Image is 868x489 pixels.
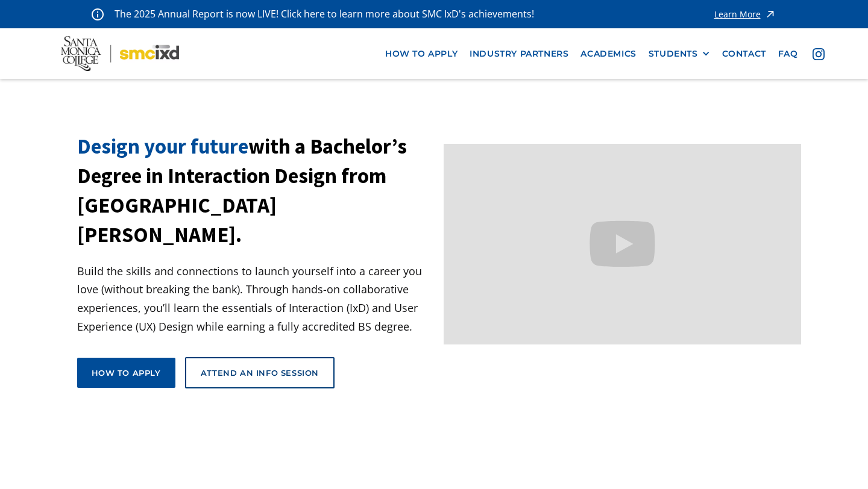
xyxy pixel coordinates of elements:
[649,49,710,59] div: STUDENTS
[464,43,574,65] a: industry partners
[764,6,776,22] img: icon - arrow - alert
[772,43,804,65] a: faq
[813,48,825,60] img: icon - instagram
[77,262,435,335] p: Build the skills and connections to launch yourself into a career you love (without breaking the ...
[714,6,776,22] a: Learn More
[77,132,435,250] h1: with a Bachelor’s Degree in Interaction Design from [GEOGRAPHIC_DATA][PERSON_NAME].
[444,144,801,344] iframe: Design your future with a Bachelor's Degree in Interaction Design from Santa Monica College
[716,43,772,65] a: contact
[92,8,104,20] img: icon - information - alert
[714,10,761,19] div: Learn More
[185,357,335,388] a: Attend an Info Session
[379,43,464,65] a: how to apply
[649,49,698,59] div: STUDENTS
[77,358,175,388] a: How to apply
[201,367,319,378] div: Attend an Info Session
[115,6,535,22] p: The 2025 Annual Report is now LIVE! Click here to learn more about SMC IxD's achievements!
[61,36,180,71] img: Santa Monica College - SMC IxD logo
[574,43,642,65] a: Academics
[92,367,161,378] div: How to apply
[77,133,248,160] span: Design your future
